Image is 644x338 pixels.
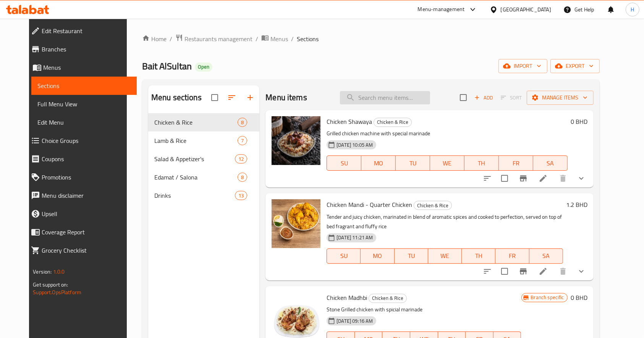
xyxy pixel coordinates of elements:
span: Sections [37,81,131,90]
button: delete [554,262,572,280]
span: SU [330,158,358,169]
p: Tender and juicy chicken, marinated in blend of aromatic spices and cooked to perfection, served ... [327,212,563,231]
svg: Show Choices [577,267,586,276]
span: Edit Menu [37,118,131,127]
button: WE [428,248,462,264]
a: Sections [31,77,137,95]
div: items [235,191,247,200]
span: FR [502,158,530,169]
a: Restaurants management [175,34,252,44]
span: Coverage Report [42,227,131,237]
button: MO [361,155,396,171]
a: Menu disclaimer [25,186,137,205]
span: TH [468,158,496,169]
button: FR [499,155,533,171]
a: Edit menu item [539,174,548,183]
a: Grocery Checklist [25,241,137,260]
h2: Menu items [265,92,307,103]
h6: 1.2 BHD [566,199,587,210]
a: Home [142,34,167,43]
div: items [235,154,247,163]
span: Add item [471,92,496,104]
button: SU [327,248,361,264]
span: Menus [43,63,131,72]
h6: 0 BHD [571,292,587,303]
span: Sort sections [223,88,241,107]
li: / [170,34,172,43]
span: Chicken Shawaya [327,116,372,127]
a: Choice Groups [25,131,137,150]
p: Grilled chicken machine with special marinade [327,129,567,138]
span: Edit Restaurant [42,26,131,35]
span: Branches [42,45,131,54]
span: Chicken Madhbi [327,292,367,303]
span: 1.0.0 [53,267,65,277]
span: Select all sections [207,90,223,106]
span: WE [433,158,461,169]
span: Choice Groups [42,136,131,145]
button: show more [572,169,591,187]
div: [GEOGRAPHIC_DATA] [501,5,551,14]
input: search [340,91,430,104]
a: Support.OpsPlatform [33,287,81,297]
button: TU [396,155,430,171]
span: [DATE] 11:21 AM [333,234,376,241]
button: show more [572,262,591,280]
button: SA [529,248,563,264]
li: / [291,34,294,43]
a: Coverage Report [25,223,137,241]
span: SA [536,158,565,169]
a: Edit menu item [539,267,548,276]
button: delete [554,169,572,187]
button: sort-choices [478,169,497,187]
span: Sections [297,34,319,43]
span: Select to update [497,170,513,186]
span: Chicken & Rice [374,118,411,127]
span: TU [398,250,425,261]
span: Edamat / Salona [154,173,238,182]
span: Manage items [533,93,587,103]
div: Salad & Appetizer's12 [148,150,259,168]
span: Chicken & Rice [154,118,238,127]
span: Chicken Mandi - Quarter Chicken [327,199,412,210]
span: Bait AlSultan [142,58,192,75]
div: Edamat / Salona8 [148,168,259,186]
span: SU [330,250,358,261]
a: Upsell [25,205,137,223]
span: MO [364,158,393,169]
div: Chicken & Rice8 [148,113,259,131]
h2: Menu sections [151,92,202,103]
span: Select to update [497,263,513,279]
button: TH [464,155,499,171]
button: SA [533,155,568,171]
span: [DATE] 10:05 AM [333,141,376,149]
button: import [498,59,547,73]
h6: 0 BHD [571,116,587,127]
button: Branch-specific-item [514,169,532,187]
span: import [505,61,541,71]
div: items [238,118,247,127]
span: Chicken & Rice [414,201,451,210]
span: H [631,5,634,14]
span: Menu disclaimer [42,191,131,200]
div: Chicken & Rice [369,294,407,303]
button: TU [395,248,428,264]
li: / [256,34,258,43]
span: 12 [235,155,247,163]
span: Drinks [154,191,235,200]
p: Stone Grilled chicken with spicial marinade [327,305,521,314]
button: WE [430,155,464,171]
button: SU [327,155,361,171]
span: TH [465,250,492,261]
div: items [238,136,247,145]
span: SA [532,250,560,261]
span: [DATE] 09:16 AM [333,317,376,325]
button: TH [462,248,495,264]
span: Coupons [42,154,131,163]
span: Add [473,93,494,102]
a: Coupons [25,150,137,168]
div: Drinks13 [148,186,259,205]
span: FR [498,250,526,261]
